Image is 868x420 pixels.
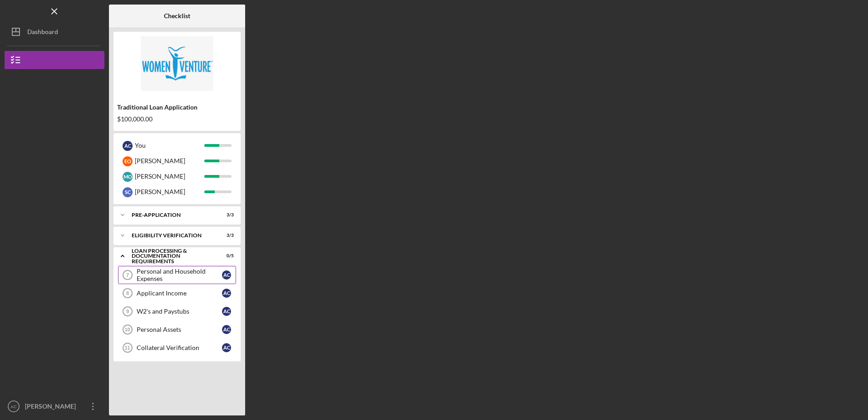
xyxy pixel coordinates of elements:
div: 0 / 5 [217,253,234,259]
div: A C [123,141,133,151]
div: Applicant Income [137,290,222,297]
div: $100,000.00 [117,115,237,123]
div: Traditional Loan Application [117,104,237,111]
button: AC[PERSON_NAME] [5,397,104,415]
tspan: 9 [126,309,129,314]
div: Collateral Verification [137,344,222,351]
div: Pre-Application [132,212,211,218]
tspan: 10 [124,327,130,332]
div: S C [123,187,133,197]
div: 3 / 3 [217,212,234,218]
div: Loan Processing & Documentation Requirements [132,248,211,264]
div: You [135,138,204,153]
a: 8Applicant IncomeAC [118,284,236,302]
tspan: 8 [126,290,129,296]
img: Product logo [113,36,241,91]
div: [PERSON_NAME] [23,397,82,418]
div: W2's and Paystubs [137,308,222,315]
button: Dashboard [5,23,104,41]
div: A C [222,289,231,298]
a: 10Personal AssetsAC [118,320,236,339]
a: 9W2's and PaystubsAC [118,302,236,320]
div: Dashboard [27,23,58,43]
div: M O [123,172,133,182]
div: Eligibility Verification [132,233,211,238]
div: A C [222,325,231,334]
div: Personal Assets [137,326,222,333]
a: 7Personal and Household ExpensesAC [118,266,236,284]
div: [PERSON_NAME] [135,184,204,200]
div: A C [222,270,231,280]
div: [PERSON_NAME] [135,169,204,184]
tspan: 11 [124,345,130,350]
b: Checklist [164,12,190,20]
div: A C [222,307,231,316]
div: E O [123,156,133,166]
div: A C [222,343,231,352]
text: AC [10,404,16,409]
div: 3 / 3 [217,233,234,238]
div: [PERSON_NAME] [135,153,204,169]
a: 11Collateral VerificationAC [118,339,236,357]
tspan: 7 [126,272,129,278]
div: Personal and Household Expenses [137,268,222,282]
